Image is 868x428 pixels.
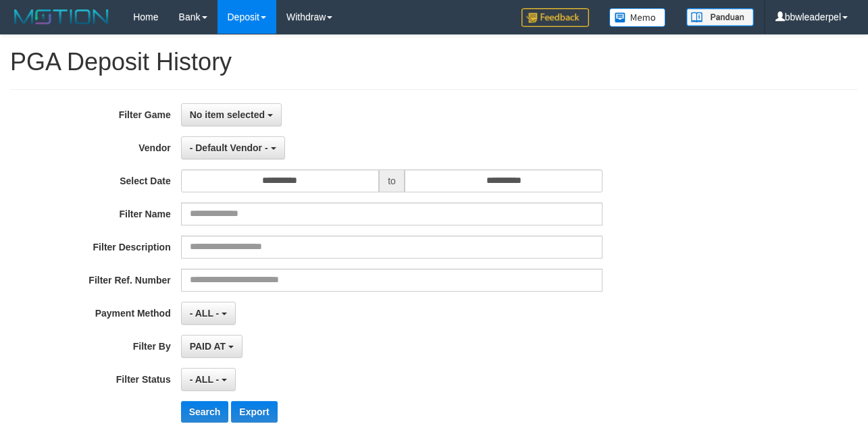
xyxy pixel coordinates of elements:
[190,109,265,120] span: No item selected
[379,169,405,192] span: to
[521,8,589,27] img: Feedback.jpg
[190,308,220,319] span: - ALL -
[181,136,285,159] button: - Default Vendor -
[190,142,268,153] span: - Default Vendor -
[190,374,220,385] span: - ALL -
[609,8,666,27] img: Button%20Memo.svg
[181,302,236,325] button: - ALL -
[181,335,242,358] button: PAID AT
[181,368,236,391] button: - ALL -
[10,7,113,27] img: MOTION_logo.png
[10,49,858,76] h1: PGA Deposit History
[190,341,226,352] span: PAID AT
[686,8,754,26] img: panduan.png
[181,401,229,423] button: Search
[231,401,277,423] button: Export
[181,103,282,126] button: No item selected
